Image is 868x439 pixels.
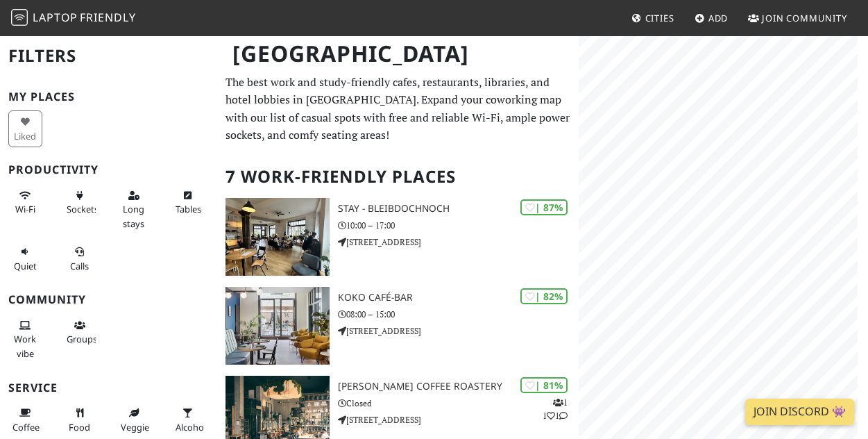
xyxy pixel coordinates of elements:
[123,203,144,229] span: Long stays
[338,203,579,215] h3: STAY - bleibdochnoch
[67,203,99,215] span: Power sockets
[8,314,42,365] button: Work vibe
[689,6,734,31] a: Add
[11,6,136,31] a: LaptopFriendly LaptopFriendly
[121,421,149,433] span: Veggie
[14,260,37,272] span: Quiet
[742,6,853,31] a: Join Community
[12,421,40,433] span: Coffee
[15,203,35,215] span: Stable Wi-Fi
[225,287,330,365] img: koko café-bar
[338,381,579,392] h3: [PERSON_NAME] Coffee Roastery
[8,401,42,438] button: Coffee
[338,308,579,321] p: 08:00 – 15:00
[338,324,579,338] p: [STREET_ADDRESS]
[708,12,729,24] span: Add
[8,184,42,221] button: Wi-Fi
[171,184,205,221] button: Tables
[520,288,568,304] div: | 82%
[8,293,209,306] h3: Community
[176,421,206,433] span: Alcohol
[338,413,579,426] p: [STREET_ADDRESS]
[762,12,847,24] span: Join Community
[80,10,135,25] span: Friendly
[626,6,680,31] a: Cities
[11,9,28,26] img: LaptopFriendly
[338,292,579,304] h3: koko café-bar
[171,401,205,438] button: Alcohol
[8,163,209,176] h3: Productivity
[543,396,568,422] p: 1 1 1
[338,235,579,249] p: [STREET_ADDRESS]
[117,401,151,438] button: Veggie
[520,199,568,215] div: | 87%
[8,240,42,277] button: Quiet
[338,397,579,410] p: Closed
[338,219,579,232] p: 10:00 – 17:00
[8,35,209,77] h2: Filters
[217,287,579,365] a: koko café-bar | 82% koko café-bar 08:00 – 15:00 [STREET_ADDRESS]
[176,203,201,215] span: Work-friendly tables
[745,399,854,425] a: Join Discord 👾
[62,240,96,277] button: Calls
[67,333,97,345] span: Group tables
[221,35,576,73] h1: [GEOGRAPHIC_DATA]
[33,10,78,25] span: Laptop
[225,156,570,198] h2: 7 Work-Friendly Places
[62,401,96,438] button: Food
[8,381,209,395] h3: Service
[8,90,209,103] h3: My Places
[14,333,36,359] span: People working
[69,421,90,433] span: Food
[225,74,570,144] p: The best work and study-friendly cafes, restaurants, libraries, and hotel lobbies in [GEOGRAPHIC_...
[62,314,96,351] button: Groups
[70,260,89,272] span: Video/audio calls
[217,198,579,276] a: STAY - bleibdochnoch | 87% STAY - bleibdochnoch 10:00 – 17:00 [STREET_ADDRESS]
[225,198,330,276] img: STAY - bleibdochnoch
[62,184,96,221] button: Sockets
[520,377,568,393] div: | 81%
[645,12,674,24] span: Cities
[117,184,151,235] button: Long stays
